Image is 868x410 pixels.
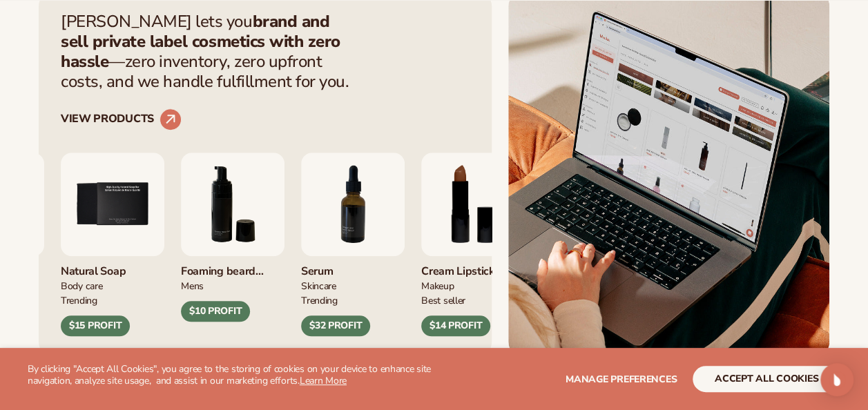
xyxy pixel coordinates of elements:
div: 7 / 9 [301,153,405,336]
div: Serum [301,256,405,279]
div: $14 PROFIT [421,315,490,336]
div: Open Intercom Messenger [820,363,853,396]
p: [PERSON_NAME] lets you —zero inventory, zero upfront costs, and we handle fulfillment for you. [61,12,358,91]
img: Nature bar of soap. [61,153,164,256]
strong: brand and sell private label cosmetics with zero hassle [61,10,340,72]
span: Manage preferences [566,373,677,386]
img: Foaming beard wash. [181,153,284,256]
a: Learn More [300,374,347,387]
img: Collagen and retinol serum. [301,153,405,256]
div: BEST SELLER [421,293,525,307]
div: SKINCARE [301,278,405,293]
div: 6 / 9 [181,153,284,322]
img: Luxury cream lipstick. [421,153,525,256]
div: 5 / 9 [61,153,164,336]
div: BODY Care [61,278,164,293]
button: accept all cookies [693,366,840,392]
div: Natural Soap [61,256,164,279]
div: $10 PROFIT [181,301,250,322]
div: Foaming beard wash [181,256,284,279]
div: Cream Lipstick [421,256,525,279]
a: VIEW PRODUCTS [61,108,182,130]
p: By clicking "Accept All Cookies", you agree to the storing of cookies on your device to enhance s... [28,364,434,387]
div: $32 PROFIT [301,315,370,336]
div: TRENDING [61,293,164,307]
div: $15 PROFIT [61,315,130,336]
div: MAKEUP [421,278,525,293]
div: 8 / 9 [421,153,525,336]
button: Manage preferences [566,366,677,392]
div: mens [181,278,284,293]
div: TRENDING [301,293,405,307]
